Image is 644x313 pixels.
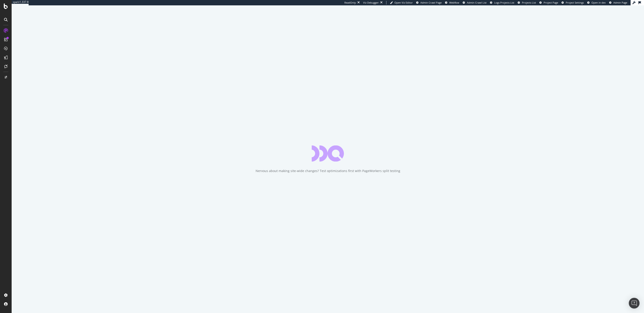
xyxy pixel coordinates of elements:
[494,1,514,4] span: Logs Projects List
[394,1,413,4] span: Open Viz Editor
[591,1,606,4] span: Open in dev
[467,1,487,4] span: Admin Crawl List
[561,1,584,4] a: Project Settings
[449,1,459,4] span: Webflow
[566,1,584,4] span: Project Settings
[445,1,459,4] a: Webflow
[544,1,558,4] span: Project Page
[312,145,344,162] div: animation
[490,1,514,4] a: Logs Projects List
[344,1,356,4] div: ReadOnly:
[609,1,627,4] a: Admin Page
[539,1,558,4] a: Project Page
[522,1,536,4] span: Projects List
[518,1,536,4] a: Projects List
[463,1,487,4] a: Admin Crawl List
[613,1,627,4] span: Admin Page
[256,169,400,173] div: Nervous about making site-wide changes? Test optimizations first with PageWorkers split testing
[587,1,606,4] a: Open in dev
[363,1,379,4] div: Viz Debugger:
[420,1,442,4] span: Admin Crawl Page
[416,1,442,4] a: Admin Crawl Page
[629,298,640,309] div: Open Intercom Messenger
[390,1,413,4] a: Open Viz Editor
